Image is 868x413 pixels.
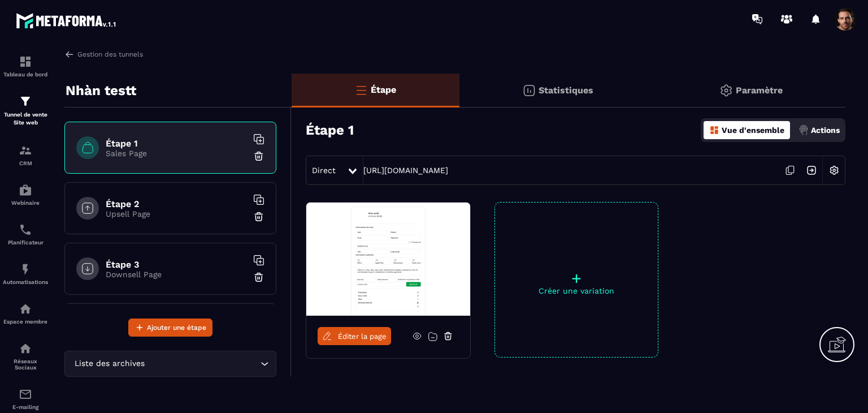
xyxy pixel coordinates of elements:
img: bars-o.4a397970.svg [354,83,368,97]
p: CRM [3,160,48,166]
p: Étape [371,84,396,95]
p: E-mailing [3,404,48,410]
p: Upsell Page [106,209,247,218]
a: automationsautomationsWebinaire [3,175,48,214]
h6: Étape 3 [106,259,247,270]
p: + [495,270,658,286]
p: Créer une variation [495,286,658,295]
img: dashboard-orange.40269519.svg [709,125,719,135]
img: image [306,203,470,316]
p: Downsell Page [106,270,247,279]
a: Éditer la page [318,327,391,345]
p: Automatisations [3,279,48,285]
a: formationformationTunnel de vente Site web [3,86,48,135]
a: formationformationTableau de bord [3,46,48,86]
img: trash [253,211,264,222]
img: automations [19,263,32,276]
span: Direct [312,166,336,175]
span: Ajouter une étape [147,322,206,333]
p: Paramètre [736,85,783,96]
p: Tableau de bord [3,71,48,78]
a: automationsautomationsAutomatisations [3,254,48,294]
a: formationformationCRM [3,135,48,175]
p: Planificateur [3,239,48,246]
img: scheduler [19,223,32,236]
p: Réseaux Sociaux [3,358,48,371]
div: Search for option [64,351,276,377]
p: Statistiques [539,85,593,96]
p: Actions [811,126,840,135]
h6: Étape 1 [106,138,247,149]
img: actions.d6e523a2.png [798,125,809,135]
a: [URL][DOMAIN_NAME] [363,166,448,175]
img: email [19,388,32,401]
h6: Étape 2 [106,199,247,209]
img: formation [19,144,32,157]
img: automations [19,183,32,197]
img: social-network [19,342,32,355]
a: social-networksocial-networkRéseaux Sociaux [3,333,48,379]
img: formation [19,55,32,68]
img: trash [253,272,264,283]
a: automationsautomationsEspace membre [3,294,48,333]
p: Espace membre [3,319,48,325]
span: Éditer la page [338,332,387,341]
a: schedulerschedulerPlanificateur [3,214,48,254]
img: arrow [64,49,75,59]
h3: Étape 1 [306,122,354,138]
p: Webinaire [3,200,48,206]
p: Sales Page [106,149,247,158]
img: trash [253,150,264,162]
a: Gestion des tunnels [64,49,143,59]
p: Nhàn testt [66,79,136,102]
span: Liste des archives [72,358,147,370]
p: Tunnel de vente Site web [3,111,48,127]
img: setting-w.858f3a88.svg [823,160,845,181]
img: setting-gr.5f69749f.svg [719,84,733,97]
input: Search for option [147,358,258,370]
img: arrow-next.bcc2205e.svg [801,160,822,181]
img: stats.20deebd0.svg [522,84,536,97]
button: Ajouter une étape [128,319,212,337]
img: automations [19,302,32,316]
img: logo [16,10,118,31]
img: formation [19,94,32,108]
p: Vue d'ensemble [722,126,784,135]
